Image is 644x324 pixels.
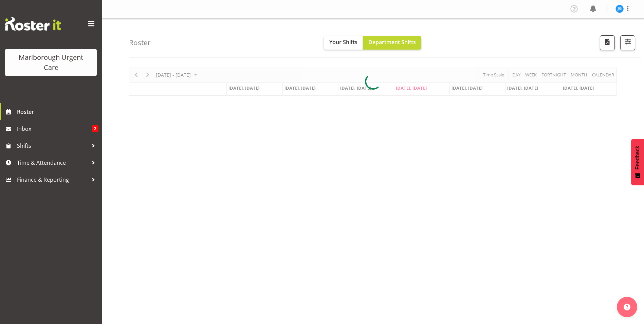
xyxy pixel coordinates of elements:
[17,107,98,117] span: Roster
[12,52,90,73] div: Marlborough Urgent Care
[92,125,98,132] span: 2
[17,124,92,134] span: Inbox
[631,139,644,185] button: Feedback - Show survey
[17,158,88,168] span: Time & Attendance
[600,35,615,50] button: Download a PDF of the roster according to the set date range.
[368,38,416,46] span: Department Shifts
[634,146,641,169] span: Feedback
[329,38,357,46] span: Your Shifts
[17,175,88,185] span: Finance & Reporting
[363,36,421,50] button: Department Shifts
[5,17,61,31] img: Rosterit website logo
[615,5,624,13] img: josephine-godinez11850.jpg
[17,141,88,151] span: Shifts
[324,36,363,50] button: Your Shifts
[129,39,151,47] h4: Roster
[624,304,630,310] img: help-xxl-2.png
[620,35,635,50] button: Filter Shifts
